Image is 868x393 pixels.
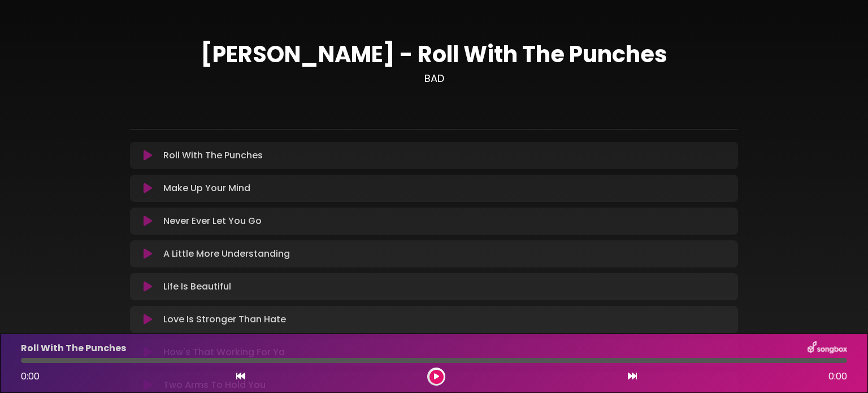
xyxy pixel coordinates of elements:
span: 0:00 [21,370,40,383]
h3: BAD [130,72,738,85]
span: 0:00 [828,370,847,383]
p: Make Up Your Mind [163,182,250,195]
h1: [PERSON_NAME] - Roll With The Punches [130,41,738,68]
p: Love Is Stronger Than Hate [163,313,286,326]
p: Never Ever Let You Go [163,214,262,228]
p: A Little More Understanding [163,247,290,261]
p: Life Is Beautiful [163,280,231,293]
p: Roll With The Punches [21,342,126,355]
p: Roll With The Punches [163,149,263,162]
img: songbox-logo-white.png [808,341,847,356]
